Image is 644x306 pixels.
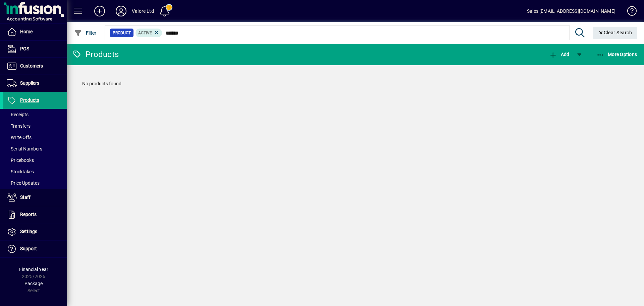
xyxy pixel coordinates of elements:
span: Settings [20,229,37,234]
a: Price Updates [3,177,67,189]
button: Add [547,48,571,60]
span: Serial Numbers [7,146,42,151]
span: Transfers [7,123,31,129]
span: Product [113,30,131,36]
a: Reports [3,206,67,223]
a: Customers [3,58,67,75]
div: No products found [75,74,636,94]
span: Products [20,97,39,103]
a: Write Offs [3,132,67,143]
span: More Options [596,52,637,57]
span: Financial Year [19,267,48,272]
span: Reports [20,212,37,217]
div: Valore Ltd [132,6,154,16]
button: Filter [72,27,98,39]
span: Suppliers [20,80,39,86]
div: Sales [EMAIL_ADDRESS][DOMAIN_NAME] [527,6,615,16]
span: Active [138,31,152,35]
a: POS [3,41,67,57]
span: Price Updates [7,180,40,186]
button: Clear [593,27,638,39]
button: Add [89,5,110,17]
button: More Options [595,48,639,60]
a: Serial Numbers [3,143,67,155]
span: Support [20,246,37,251]
span: Receipts [7,112,29,117]
a: Suppliers [3,75,67,92]
a: Transfers [3,120,67,132]
a: Home [3,24,67,40]
span: Stocktakes [7,169,34,174]
span: Write Offs [7,135,32,140]
a: Stocktakes [3,166,67,177]
div: Products [72,49,119,60]
a: Knowledge Base [622,1,636,23]
button: Profile [110,5,132,17]
a: Support [3,241,67,257]
a: Staff [3,189,67,206]
span: Add [549,52,569,57]
span: Clear Search [598,30,632,35]
span: Pricebooks [7,158,34,163]
span: POS [20,46,29,51]
span: Home [20,29,33,34]
span: Package [24,281,43,286]
span: Filter [74,30,97,36]
a: Pricebooks [3,155,67,166]
mat-chip: Activation Status: Active [136,29,162,37]
span: Customers [20,63,43,69]
span: Staff [20,194,31,200]
a: Settings [3,223,67,240]
a: Receipts [3,109,67,120]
